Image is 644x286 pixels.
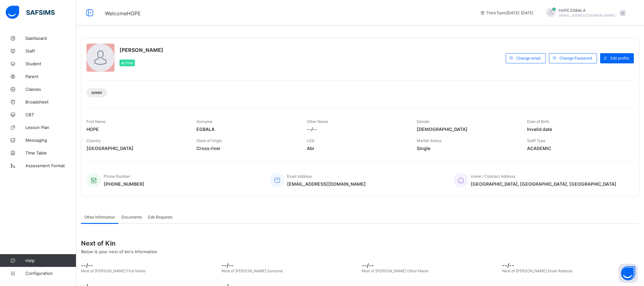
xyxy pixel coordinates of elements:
[25,74,76,79] span: Parent
[25,125,76,130] span: Lesson Plan
[25,150,76,155] span: Time Table
[121,61,133,65] span: Active
[540,8,629,18] div: HOPEEGBALA
[471,181,616,187] span: [GEOGRAPHIC_DATA], [GEOGRAPHIC_DATA], [GEOGRAPHIC_DATA]
[25,61,76,66] span: Student
[307,119,328,124] span: Other Name
[527,126,627,132] span: Invalid date
[196,138,222,143] span: State of Origin
[25,258,76,263] span: Help
[362,262,499,268] span: --/--
[86,126,187,132] span: HOPE
[105,10,141,17] span: Welcome HOPE
[417,146,517,151] span: Single
[25,138,76,143] span: Messaging
[222,268,283,273] span: Next of [PERSON_NAME] Surname
[502,262,640,268] span: --/--
[471,174,515,179] span: Home / Contract Address
[86,119,106,124] span: First Name
[559,8,615,13] span: HOPE EGBALA
[307,126,407,132] span: --/--
[527,146,627,151] span: ACADEMIC
[196,119,212,124] span: Surname
[121,215,142,219] span: Documents
[307,138,314,143] span: LGA
[610,56,629,61] span: Edit profile
[104,174,130,179] span: Phone Number
[25,99,76,104] span: Broadsheet
[25,271,76,276] span: Configuration
[120,47,163,53] span: [PERSON_NAME]
[527,138,545,143] span: Staff Type
[6,6,55,19] img: safsims
[81,249,157,254] span: Below is your next of kin's Information
[527,119,549,124] span: Date of Birth
[148,215,172,219] span: Edit Requests
[480,11,533,15] span: session/term information
[287,174,312,179] span: Email Address
[25,48,76,54] span: Staff
[25,163,76,168] span: Assessment Format
[417,138,442,143] span: Marital Status
[559,56,592,61] span: Change Password
[619,264,638,283] button: Open asap
[362,268,428,273] span: Next of [PERSON_NAME] Other Name
[516,56,541,61] span: Change email
[81,240,639,247] span: Next of Kin
[91,91,102,95] span: Admin
[196,146,297,151] span: Cross river
[559,13,615,17] span: [EMAIL_ADDRESS][DOMAIN_NAME]
[84,215,115,219] span: Other Information
[417,119,430,124] span: Gender
[222,262,359,268] span: --/--
[502,268,572,273] span: Next of [PERSON_NAME] Email Address
[25,112,76,117] span: CBT
[86,138,101,143] span: Country
[86,146,187,151] span: [GEOGRAPHIC_DATA]
[81,268,146,273] span: Next of [PERSON_NAME] First Name
[196,126,297,132] span: EGBALA
[104,181,144,187] span: [PHONE_NUMBER]
[25,87,76,92] span: Classes
[307,146,407,151] span: Abi
[287,181,366,187] span: [EMAIL_ADDRESS][DOMAIN_NAME]
[25,36,76,41] span: Dashboard
[81,262,218,268] span: --/--
[417,126,517,132] span: [DEMOGRAPHIC_DATA]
